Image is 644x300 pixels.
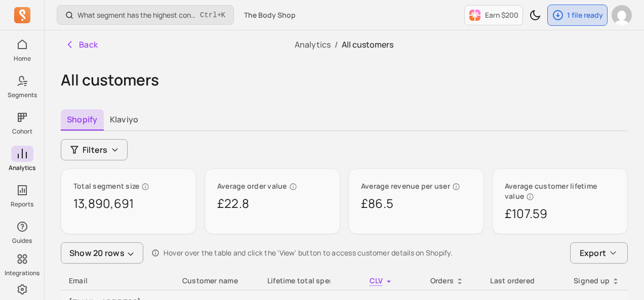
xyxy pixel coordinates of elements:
p: Segments [8,91,37,99]
button: Klaviyo [104,109,145,130]
span: The Body Shop [244,10,296,20]
img: avatar [612,5,632,25]
p: Cohort [12,127,32,136]
span: All customers [342,39,393,50]
p: Reports [11,200,33,208]
button: Back [61,34,102,55]
span: + [200,10,225,20]
p: 13,890,691 [73,195,184,211]
h1: All customers [61,71,628,89]
span: / [331,39,342,50]
button: Show 20 rows [61,242,143,264]
button: The Body Shop [238,6,302,24]
p: Earn $200 [485,10,518,20]
kbd: K [221,11,225,19]
span: CLV [370,276,383,285]
div: Orders [409,276,464,286]
button: Earn $200 [464,5,523,25]
a: Analytics [295,39,331,50]
span: Filters [83,144,108,156]
p: Customer name [182,276,251,286]
kbd: Ctrl [200,10,217,20]
button: Export [570,242,628,264]
span: Export [580,247,606,259]
button: What segment has the highest conversion rate in a campaign?Ctrl+K [57,5,234,25]
p: Average customer lifetime value [505,181,615,201]
div: Signed up [551,276,620,286]
p: £22.8 [217,195,328,211]
p: 1 file ready [567,10,603,20]
p: Average order value [217,181,328,191]
p: £86.5 [361,195,471,211]
div: Email [69,276,166,286]
button: Filters [61,139,128,160]
p: Hover over the table and click the 'View' button to access customer details on Shopify. [164,248,453,258]
p: Analytics [9,164,35,172]
p: What segment has the highest conversion rate in a campaign? [77,10,196,20]
div: Lifetime total spent [267,276,322,286]
button: 1 file ready [547,5,608,26]
p: Average revenue per user [361,181,471,191]
button: Shopify [61,109,104,131]
button: Toggle dark mode [525,5,545,25]
iframe: Intercom live chat [610,266,634,290]
p: £107.59 [505,205,615,222]
p: Guides [12,237,32,245]
button: Guides [11,217,33,247]
p: Integrations [5,269,39,277]
p: Home [14,55,31,63]
p: Total segment size [73,181,184,191]
div: Last ordered [480,276,535,286]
